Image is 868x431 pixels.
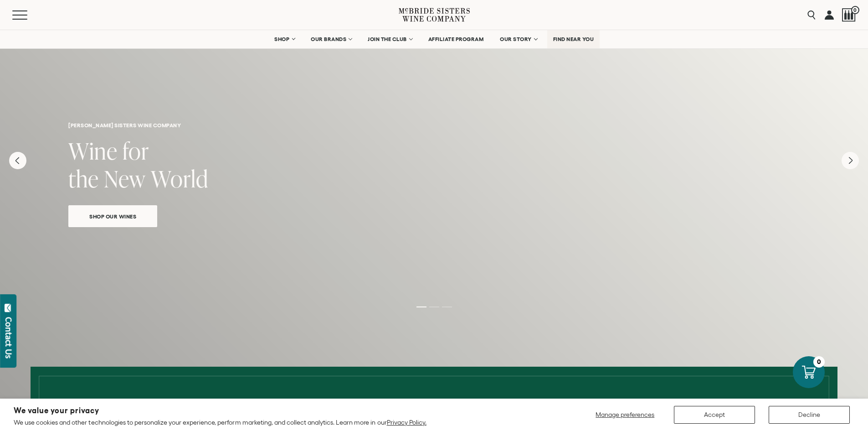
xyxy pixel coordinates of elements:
[590,406,660,424] button: Manage preferences
[547,30,600,48] a: FIND NEAR YOU
[305,30,357,48] a: OUR BRANDS
[14,418,426,426] p: We use cookies and other technologies to personalize your experience, perform marketing, and coll...
[123,135,149,166] span: for
[362,30,418,48] a: JOIN THE CLUB
[274,36,290,42] span: SHOP
[268,30,300,48] a: SHOP
[429,306,439,307] li: Page dot 2
[14,407,426,415] h2: We value your privacy
[428,36,484,42] span: AFFILIATE PROGRAM
[104,163,146,194] span: New
[500,36,532,42] span: OUR STORY
[494,30,543,48] a: OUR STORY
[769,406,850,424] button: Decline
[842,152,859,169] button: Next
[73,211,152,222] span: Shop Our Wines
[442,306,452,307] li: Page dot 3
[151,163,208,194] span: World
[813,356,825,368] div: 0
[68,205,157,227] a: Shop Our Wines
[416,306,426,307] li: Page dot 1
[12,10,45,20] button: Mobile Menu Trigger
[68,122,800,128] h6: [PERSON_NAME] sisters wine company
[368,36,407,42] span: JOIN THE CLUB
[596,411,654,418] span: Manage preferences
[9,152,26,169] button: Previous
[68,163,99,194] span: the
[422,30,490,48] a: AFFILIATE PROGRAM
[851,6,859,14] span: 0
[387,419,426,426] a: Privacy Policy.
[553,36,594,42] span: FIND NEAR YOU
[674,406,755,424] button: Accept
[4,317,13,358] div: Contact Us
[68,135,118,166] span: Wine
[311,36,346,42] span: OUR BRANDS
